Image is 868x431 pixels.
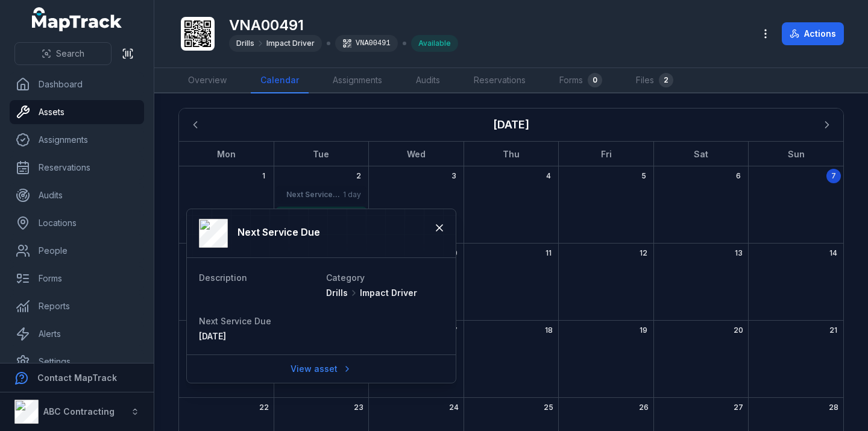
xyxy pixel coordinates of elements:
[229,16,458,35] h1: VNA00491
[323,68,392,93] a: Assignments
[14,42,112,65] button: Search
[326,287,348,299] span: Drills
[313,149,329,159] strong: Tue
[276,207,366,225] button: Purchase Date1 day
[356,171,361,181] span: 2
[545,326,553,335] span: 18
[326,272,365,283] span: Category
[503,149,520,159] strong: Thu
[546,248,552,258] span: 11
[601,149,612,159] strong: Fri
[199,272,247,283] span: Description
[736,171,741,181] span: 6
[788,149,805,159] strong: Sun
[544,403,553,412] span: 25
[829,326,837,335] span: 21
[199,331,226,341] span: [DATE]
[354,403,363,412] span: 23
[236,39,254,48] span: Drills
[451,171,456,181] span: 3
[360,287,417,299] span: Impact Driver
[178,68,236,93] a: Overview
[199,316,271,326] span: Next Service Due
[550,68,612,93] a: Forms0
[829,403,838,412] span: 28
[266,39,315,48] span: Impact Driver
[411,35,458,52] div: Available
[10,350,144,374] a: Settings
[464,68,535,93] a: Reservations
[286,190,341,200] strong: Next Service Due
[659,73,673,87] div: 2
[588,73,602,87] div: 0
[546,171,551,181] span: 4
[262,171,265,181] span: 1
[37,373,117,383] strong: Contact MapTrack
[43,406,115,417] strong: ABC Contracting
[10,128,144,152] a: Assignments
[640,248,647,258] span: 12
[782,22,844,45] button: Actions
[10,72,144,96] a: Dashboard
[10,322,144,346] a: Alerts
[831,171,836,181] span: 7
[32,7,122,31] a: MapTrack
[10,266,144,291] a: Forms
[10,183,144,207] a: Audits
[276,186,366,204] button: Next Service Due1 day
[829,248,837,258] span: 14
[335,35,398,52] div: VNA00491
[10,156,144,180] a: Reservations
[251,68,309,93] a: Calendar
[10,239,144,263] a: People
[641,171,646,181] span: 5
[626,68,683,93] a: Files2
[283,357,360,380] a: View asset
[816,113,838,136] button: Next
[449,403,459,412] span: 24
[407,149,426,159] strong: Wed
[639,403,649,412] span: 26
[406,68,450,93] a: Audits
[493,116,529,133] h3: [DATE]
[259,403,269,412] span: 22
[734,403,743,412] span: 27
[10,211,144,235] a: Locations
[694,149,708,159] strong: Sat
[184,113,207,136] button: Previous
[10,294,144,318] a: Reports
[56,48,84,60] span: Search
[217,149,236,159] strong: Mon
[237,225,320,239] h4: Next Service Due
[10,100,144,124] a: Assets
[199,331,226,341] time: 02/09/2025, 12:00:00 am
[734,326,743,335] span: 20
[640,326,647,335] span: 19
[735,248,743,258] span: 13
